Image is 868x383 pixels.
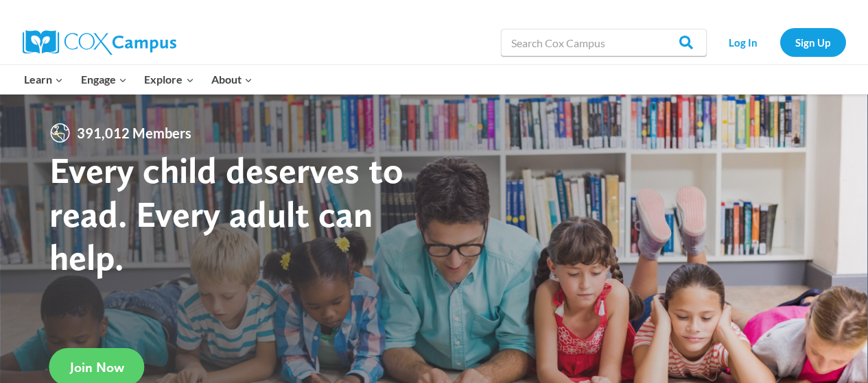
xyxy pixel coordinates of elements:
nav: Secondary Navigation [714,28,846,56]
nav: Primary Navigation [16,65,261,94]
a: Log In [714,28,773,56]
span: 391,012 Members [71,122,197,144]
img: Cox Campus [23,30,176,55]
strong: Every child deserves to read. Every adult can help. [49,148,403,279]
span: Join Now [70,359,124,375]
input: Search Cox Campus [501,29,707,56]
span: Learn [24,71,63,88]
a: Sign Up [780,28,846,56]
span: Explore [144,71,193,88]
span: About [211,71,253,88]
span: Engage [81,71,127,88]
